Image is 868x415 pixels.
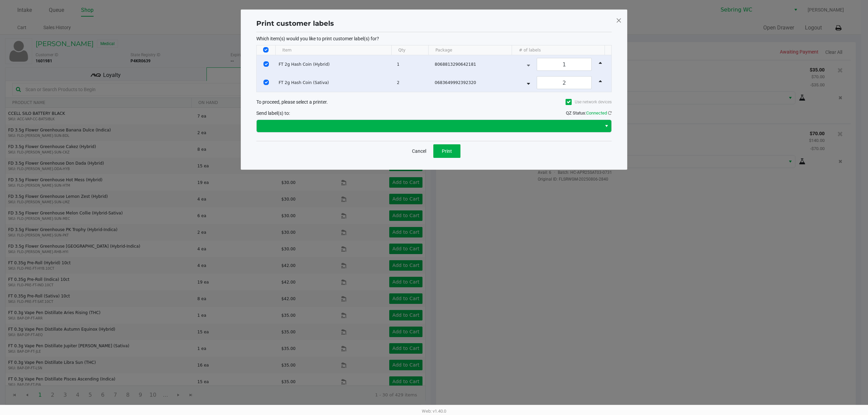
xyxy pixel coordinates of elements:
span: To proceed, please select a printer. [256,99,328,105]
button: Print [433,144,460,158]
span: Print [442,148,452,154]
td: 8068813290642181 [432,55,517,74]
th: Qty [391,45,428,55]
td: FT 2g Hash Coin (Sativa) [276,74,394,92]
p: Which item(s) would you like to print customer label(s) for? [256,36,612,42]
th: Package [428,45,512,55]
td: FT 2g Hash Coin (Hybrid) [276,55,394,74]
td: 1 [394,55,432,74]
td: 0683649992392320 [432,74,517,92]
th: # of labels [512,45,605,55]
td: 2 [394,74,432,92]
input: Select Row [263,80,269,85]
input: Select All Rows [263,47,269,53]
span: Web: v1.40.0 [422,409,446,414]
button: Select [601,120,611,132]
label: Use network devices [566,99,612,105]
button: Cancel [408,144,431,158]
span: QZ Status: [566,110,612,116]
th: Item [275,45,391,55]
span: Send label(s) to: [256,110,290,116]
input: Select Row [263,61,269,67]
h1: Print customer labels [256,18,334,28]
div: Data table [257,45,611,92]
span: Connected [586,110,607,116]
